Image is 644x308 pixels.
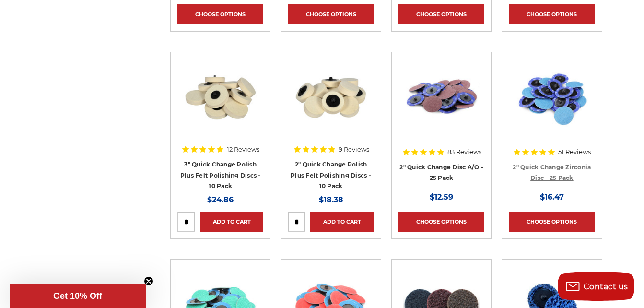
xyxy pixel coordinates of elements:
[177,59,263,145] a: 3 inch polishing felt roloc discs
[398,4,484,24] a: Choose Options
[540,192,564,201] span: $16.47
[288,4,374,24] a: Choose Options
[399,164,483,182] a: 2" Quick Change Disc A/O - 25 Pack
[509,212,595,232] a: Choose Options
[144,276,153,286] button: Close teaser
[180,161,261,190] a: 3" Quick Change Polish Plus Felt Polishing Discs - 10 Pack
[291,161,371,190] a: 2" Quick Change Polish Plus Felt Polishing Discs - 10 Pack
[10,284,146,308] div: Get 10% OffClose teaser
[509,59,595,145] a: Assortment of 2-inch Metalworking Discs, 80 Grit, Quick Change, with durable Zirconia abrasive by...
[398,59,484,145] a: 2 inch red aluminum oxide quick change sanding discs for metalwork
[558,149,591,155] span: 51 Reviews
[293,59,369,136] img: 2" Roloc Polishing Felt Discs
[298,88,364,107] a: Quick view
[227,146,259,153] span: 12 Reviews
[398,212,484,232] a: Choose Options
[409,88,475,107] a: Quick view
[319,195,343,204] span: $18.38
[339,146,369,153] span: 9 Reviews
[207,195,234,204] span: $24.86
[177,4,263,24] a: Choose Options
[513,164,591,182] a: 2" Quick Change Zirconia Disc - 25 Pack
[53,291,102,301] span: Get 10% Off
[514,59,590,136] img: Assortment of 2-inch Metalworking Discs, 80 Grit, Quick Change, with durable Zirconia abrasive by...
[200,212,263,232] a: Add to Cart
[447,149,481,155] span: 83 Reviews
[182,59,259,136] img: 3 inch polishing felt roloc discs
[310,212,374,232] a: Add to Cart
[519,88,585,107] a: Quick view
[288,59,374,145] a: 2" Roloc Polishing Felt Discs
[584,282,628,291] span: Contact us
[187,88,254,107] a: Quick view
[403,59,480,136] img: 2 inch red aluminum oxide quick change sanding discs for metalwork
[509,4,595,24] a: Choose Options
[430,192,453,201] span: $12.59
[558,272,634,301] button: Contact us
